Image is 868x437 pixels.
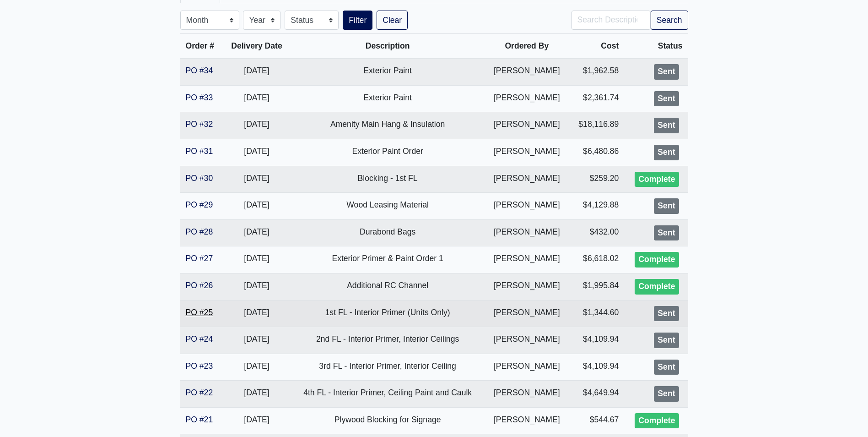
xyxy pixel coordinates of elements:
a: PO #30 [186,174,213,183]
td: $1,344.60 [569,300,625,327]
div: Complete [635,172,679,187]
td: [DATE] [223,381,290,408]
td: [PERSON_NAME] [485,381,569,408]
td: [PERSON_NAME] [485,139,569,166]
a: PO #27 [186,254,213,263]
a: PO #28 [186,227,213,236]
a: PO #34 [186,66,213,75]
td: Exterior Paint [290,85,485,112]
th: Ordered By [485,34,569,59]
td: [PERSON_NAME] [485,300,569,327]
td: Blocking - 1st FL [290,166,485,193]
td: [PERSON_NAME] [485,327,569,354]
div: Sent [654,64,679,80]
td: [PERSON_NAME] [485,219,569,246]
td: Wood Leasing Material [290,193,485,220]
td: $4,129.88 [569,193,625,220]
div: Complete [635,413,679,429]
td: 2nd FL - Interior Primer, Interior Ceilings [290,327,485,354]
div: Sent [654,333,679,348]
td: $259.20 [569,166,625,193]
div: Sent [654,198,679,214]
td: 3rd FL - Interior Primer, Interior Ceiling [290,354,485,381]
input: Search [571,11,651,30]
td: [DATE] [223,112,290,139]
a: PO #32 [186,120,213,129]
th: Description [290,34,485,59]
td: [DATE] [223,327,290,354]
a: PO #31 [186,147,213,156]
td: [DATE] [223,273,290,300]
button: Filter [343,11,372,30]
td: [PERSON_NAME] [485,58,569,85]
a: PO #26 [186,281,213,290]
td: Additional RC Channel [290,273,485,300]
button: Search [651,11,688,30]
a: PO #24 [186,334,213,344]
td: $1,962.58 [569,58,625,85]
td: [DATE] [223,85,290,112]
a: Clear [377,11,408,30]
td: Exterior Paint [290,58,485,85]
td: 1st FL - Interior Primer (Units Only) [290,300,485,327]
td: $432.00 [569,219,625,246]
a: PO #21 [186,415,213,424]
td: $1,995.84 [569,273,625,300]
td: $2,361.74 [569,85,625,112]
div: Sent [654,386,679,402]
div: Sent [654,91,679,107]
td: [PERSON_NAME] [485,407,569,434]
td: [PERSON_NAME] [485,85,569,112]
td: [DATE] [223,407,290,434]
div: Complete [635,279,679,295]
td: [PERSON_NAME] [485,273,569,300]
td: 4th FL - Interior Primer, Ceiling Paint and Caulk [290,381,485,408]
div: Complete [635,252,679,268]
div: Sent [654,145,679,160]
td: Amenity Main Hang & Insulation [290,112,485,139]
td: [DATE] [223,219,290,246]
td: [PERSON_NAME] [485,246,569,273]
td: [DATE] [223,300,290,327]
td: [DATE] [223,58,290,85]
td: $4,649.94 [569,381,625,408]
td: [PERSON_NAME] [485,193,569,220]
td: Durabond Bags [290,219,485,246]
th: Cost [569,34,625,59]
div: Sent [654,306,679,322]
td: Plywood Blocking for Signage [290,407,485,434]
div: Sent [654,360,679,375]
a: PO #29 [186,200,213,209]
th: Delivery Date [223,34,290,59]
a: PO #25 [186,308,213,317]
td: $18,116.89 [569,112,625,139]
td: Exterior Primer & Paint Order 1 [290,246,485,273]
td: [PERSON_NAME] [485,112,569,139]
td: $4,109.94 [569,327,625,354]
td: $4,109.94 [569,354,625,381]
a: PO #23 [186,361,213,371]
td: [DATE] [223,246,290,273]
a: PO #22 [186,388,213,397]
td: [DATE] [223,166,290,193]
td: $544.67 [569,407,625,434]
td: $6,618.02 [569,246,625,273]
td: [DATE] [223,193,290,220]
a: PO #33 [186,93,213,102]
td: [DATE] [223,354,290,381]
div: Sent [654,118,679,133]
div: Sent [654,225,679,241]
td: [PERSON_NAME] [485,166,569,193]
td: $6,480.86 [569,139,625,166]
th: Order # [180,34,223,59]
td: Exterior Paint Order [290,139,485,166]
th: Status [624,34,688,59]
td: [PERSON_NAME] [485,354,569,381]
td: [DATE] [223,139,290,166]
